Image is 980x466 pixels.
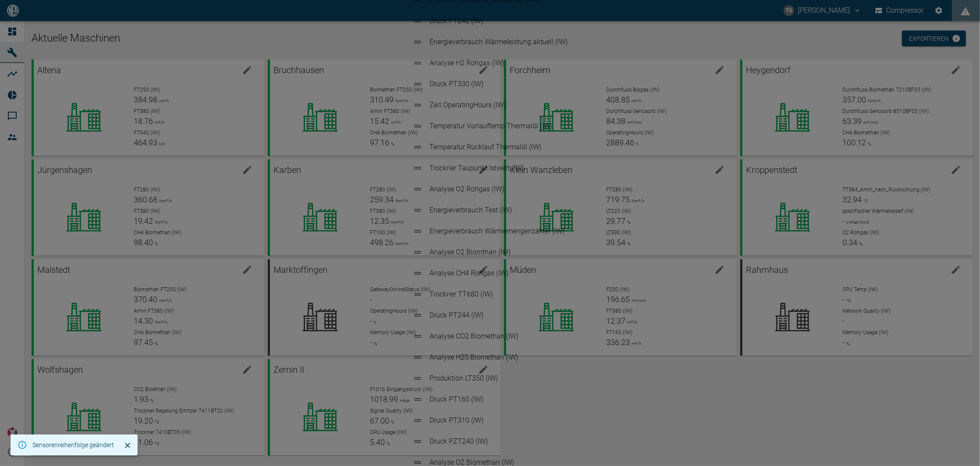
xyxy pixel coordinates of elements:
[405,116,575,137] div: Temperatur Vorlauftemp Thermalöl (IW)
[405,410,575,431] div: Druck PT310 (IW)
[430,100,568,110] span: Zeit OperatingHours (IW)
[405,200,575,221] div: Energieverbrauch Test (IW)
[430,289,568,300] span: Trockner TT680 (IW)
[430,58,568,68] span: Analyse H2 Rohgas (IW)
[430,16,568,26] span: Druck PT242 (IW)
[430,415,568,426] span: Druck PT310 (IW)
[405,11,575,32] div: Druck PT242 (IW)
[405,326,575,347] div: Analyse CO2 Biomethan (IW)
[405,137,575,158] div: Temperatur Rücklauf Thermalöl (IW)
[405,305,575,326] div: Druck PT244 (IW)
[405,389,575,410] div: Druck PT160 (IW)
[405,74,575,95] div: Druck PT330 (IW)
[430,163,568,173] span: Trockner Taupunkt Istwert (IW)
[121,439,134,452] button: Schließen
[405,221,575,242] div: Energieverbrauch Wärmemengenzähler (IW)
[430,268,568,279] span: Analyse CH4 Rohgas (IW)
[405,53,575,74] div: Analyse H2 Rohgas (IW)
[430,184,568,194] span: Analyse O2 Rohgas (IW)
[430,310,568,321] span: Druck PT244 (IW)
[430,436,568,447] span: Druck PZT240 (IW)
[430,226,568,237] span: Energieverbrauch Wärmemengenzähler (IW)
[405,32,575,53] div: Energieverbrauch Wärmeleistung aktuell (IW)
[430,373,568,384] span: Produktion LT350 (IW)
[405,284,575,305] div: Trockner TT680 (IW)
[405,179,575,200] div: Analyse O2 Rohgas (IW)
[430,331,568,342] span: Analyse CO2 Biomethan (IW)
[405,368,575,389] div: Produktion LT350 (IW)
[430,79,568,89] span: Druck PT330 (IW)
[32,437,114,453] div: Sensorenreihenfolge geändert
[405,431,575,452] div: Druck PZT240 (IW)
[405,347,575,368] div: Analyse H2S Biomethan (IW)
[430,37,568,47] span: Energieverbrauch Wärmeleistung aktuell (IW)
[430,247,568,258] span: Analyse O2 Biomthan (IW)
[430,142,568,152] span: Temperatur Rücklauf Thermalöl (IW)
[405,95,575,116] div: Zeit OperatingHours (IW)
[430,121,568,131] span: Temperatur Vorlauftemp Thermalöl (IW)
[430,352,568,363] span: Analyse H2S Biomethan (IW)
[405,242,575,263] div: Analyse O2 Biomthan (IW)
[430,394,568,405] span: Druck PT160 (IW)
[405,158,575,179] div: Trockner Taupunkt Istwert (IW)
[430,205,568,215] span: Energieverbrauch Test (IW)
[405,263,575,284] div: Analyse CH4 Rohgas (IW)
